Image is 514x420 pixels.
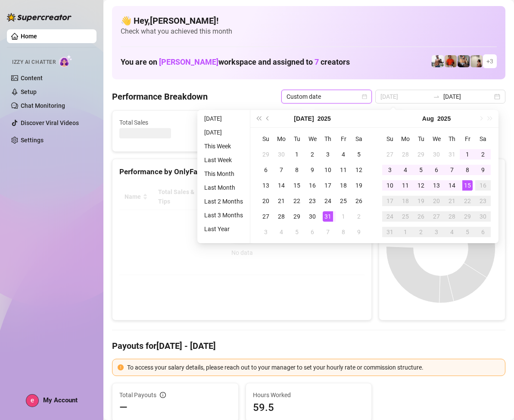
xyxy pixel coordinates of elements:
td: 2025-07-03 [320,147,336,162]
td: 2025-07-13 [258,178,274,193]
td: 2025-09-05 [460,224,475,240]
div: 2 [416,227,426,237]
td: 2025-08-24 [382,209,398,224]
li: Last Month [201,182,246,193]
td: 2025-08-04 [398,162,413,178]
div: 17 [385,196,395,206]
input: End date [443,92,492,101]
td: 2025-08-20 [429,193,444,209]
a: Settings [21,137,44,144]
td: 2025-08-09 [475,162,491,178]
th: Th [320,131,336,147]
td: 2025-08-09 [351,224,367,240]
td: 2025-08-01 [460,147,475,162]
div: 31 [447,149,457,160]
div: 28 [276,211,287,222]
div: 5 [292,227,302,237]
td: 2025-08-28 [444,209,460,224]
td: 2025-08-07 [444,162,460,178]
div: 7 [276,165,287,175]
div: 3 [431,227,442,237]
div: 20 [261,196,271,206]
h1: You are on workspace and assigned to creators [121,57,350,67]
th: Mo [274,131,289,147]
td: 2025-09-03 [429,224,444,240]
span: calendar [362,94,367,99]
td: 2025-07-05 [351,147,367,162]
td: 2025-06-29 [258,147,274,162]
li: Last 3 Months [201,210,246,220]
div: 16 [478,180,488,191]
button: Choose a year [318,110,331,127]
div: 17 [323,180,333,191]
a: Content [21,75,43,81]
div: 27 [385,149,395,160]
th: We [305,131,320,147]
div: 26 [416,211,426,222]
span: info-circle [160,392,166,398]
span: Custom date [287,90,367,103]
div: 30 [478,211,488,222]
img: JUSTIN [432,55,444,67]
a: Chat Monitoring [21,102,65,109]
div: 24 [323,196,333,206]
span: swap-right [433,93,440,100]
div: 31 [385,227,395,237]
div: 29 [292,211,302,222]
span: Izzy AI Chatter [12,58,56,66]
td: 2025-07-19 [351,178,367,193]
div: 5 [354,149,364,160]
td: 2025-07-23 [305,193,320,209]
td: 2025-07-29 [413,147,429,162]
td: 2025-08-03 [258,224,274,240]
div: 5 [416,165,426,175]
div: 27 [431,211,442,222]
td: 2025-08-08 [460,162,475,178]
td: 2025-08-03 [382,162,398,178]
div: 14 [276,180,287,191]
td: 2025-07-27 [258,209,274,224]
div: 13 [261,180,271,191]
div: 30 [276,149,287,160]
div: 3 [261,227,271,237]
div: 29 [416,149,426,160]
div: 1 [338,211,349,222]
td: 2025-08-07 [320,224,336,240]
div: 29 [462,211,473,222]
div: 6 [478,227,488,237]
div: 28 [447,211,457,222]
td: 2025-07-21 [274,193,289,209]
td: 2025-07-26 [351,193,367,209]
div: 13 [431,180,442,191]
img: ACg8ocJ1aT3vd9a1VRevLzKl5W3CfB50XRR1MvL_YIMJhp_8gVGYCQ=s96-c [26,395,38,407]
div: 4 [276,227,287,237]
td: 2025-08-01 [336,209,351,224]
div: 20 [431,196,442,206]
td: 2025-07-22 [289,193,305,209]
a: Discover Viral Videos [21,119,79,126]
div: 30 [307,211,318,222]
td: 2025-07-10 [320,162,336,178]
h4: 👋 Hey, [PERSON_NAME] ! [121,15,497,27]
li: [DATE] [201,113,246,124]
div: 10 [323,165,333,175]
div: To access your salary details, please reach out to your manager to set your hourly rate or commis... [127,363,500,372]
td: 2025-09-06 [475,224,491,240]
td: 2025-07-20 [258,193,274,209]
td: 2025-08-22 [460,193,475,209]
td: 2025-07-24 [320,193,336,209]
li: Last Year [201,224,246,234]
th: Tu [289,131,305,147]
td: 2025-07-09 [305,162,320,178]
h4: Performance Breakdown [112,91,208,103]
div: 1 [400,227,411,237]
td: 2025-08-30 [475,209,491,224]
div: 19 [354,180,364,191]
span: 59.5 [253,401,365,414]
div: 21 [447,196,457,206]
div: 9 [478,165,488,175]
div: 1 [292,149,302,160]
td: 2025-08-31 [382,224,398,240]
td: 2025-08-16 [475,178,491,193]
td: 2025-07-01 [289,147,305,162]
